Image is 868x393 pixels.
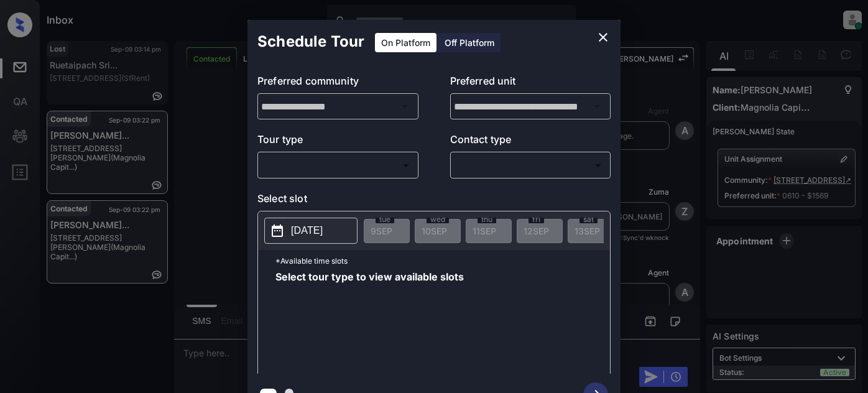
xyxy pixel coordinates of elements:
[450,73,611,93] p: Preferred unit
[591,25,616,50] button: close
[438,33,501,52] div: Off Platform
[275,250,610,272] p: *Available time slots
[257,191,611,211] p: Select slot
[257,73,418,93] p: Preferred community
[247,20,374,63] h2: Schedule Tour
[291,223,323,238] p: [DATE]
[257,132,418,152] p: Tour type
[450,132,611,152] p: Contact type
[275,272,464,371] span: Select tour type to view available slots
[375,33,436,52] div: On Platform
[264,218,358,244] button: [DATE]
